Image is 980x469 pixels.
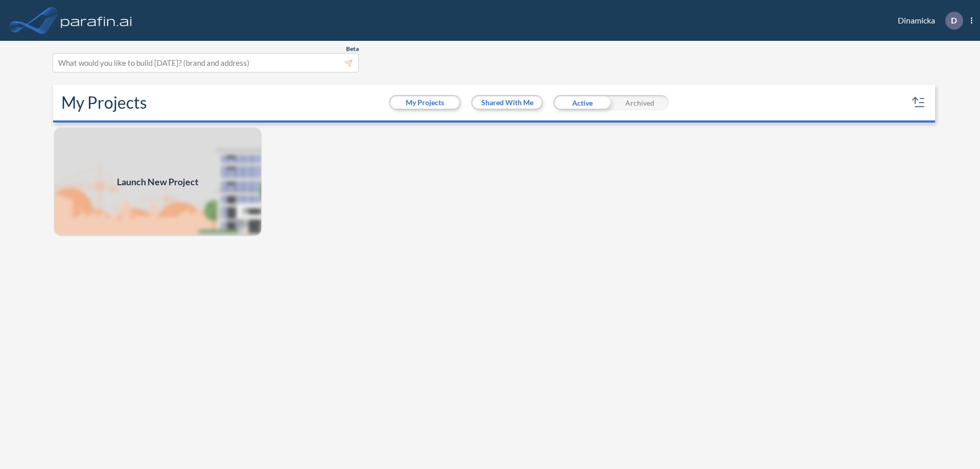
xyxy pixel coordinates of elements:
[553,95,611,110] div: Active
[53,127,262,237] a: Launch New Project
[911,94,927,111] button: sort
[473,96,542,109] button: Shared With Me
[53,127,262,237] img: add
[951,16,957,25] p: D
[59,10,134,31] img: logo
[346,45,359,53] span: Beta
[390,96,459,109] button: My Projects
[883,12,972,30] div: Dinamicka
[611,95,669,110] div: Archived
[61,93,147,112] h2: My Projects
[117,175,199,189] span: Launch New Project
